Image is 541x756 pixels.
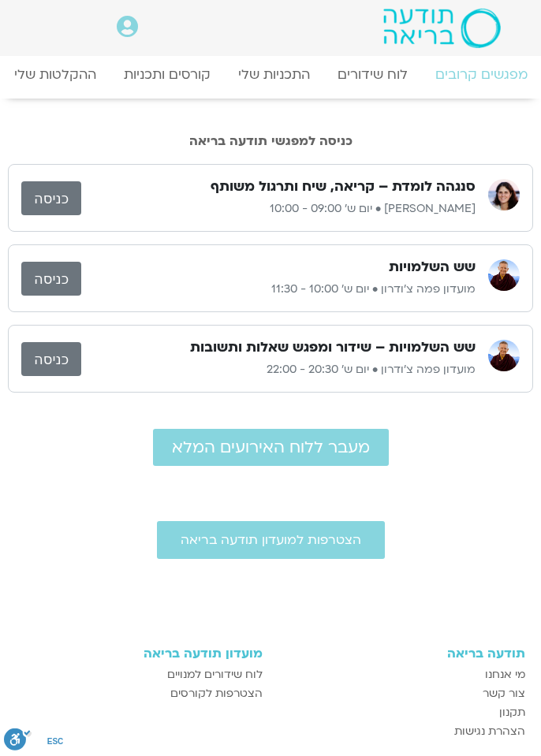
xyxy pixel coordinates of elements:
span: הצהרת נגישות [454,722,525,741]
h3: תודעה בריאה [278,646,525,661]
a: הצטרפות למועדון תודעה בריאה [157,521,385,559]
a: מי אנחנו [278,665,525,684]
a: כניסה [21,181,81,215]
img: מועדון פמה צ'ודרון [488,259,520,291]
h2: כניסה למפגשי תודעה בריאה [8,134,533,148]
a: התכניות שלי [224,58,323,91]
a: כניסה [21,262,81,296]
a: הצטרפות לקורסים [16,684,263,703]
a: לוח שידורים למנויים [16,665,263,684]
span: מעבר ללוח האירועים המלא [172,438,370,456]
a: צור קשר [278,684,525,703]
a: מפגשים קרובים [421,58,541,91]
span: הצטרפות לקורסים [170,684,263,703]
h3: שש השלמויות – שידור ומפגש שאלות ותשובות [190,338,476,357]
span: לוח שידורים למנויים [167,665,263,684]
a: מעבר ללוח האירועים המלא [153,429,389,466]
a: קורסים ותכניות [110,58,224,91]
img: מיכל גורל [488,179,520,210]
h3: שש השלמויות [389,258,476,277]
a: תקנון [278,703,525,722]
p: מועדון פמה צ'ודרון • יום ש׳ 10:00 - 11:30 [81,280,476,299]
span: הצטרפות למועדון תודעה בריאה [181,533,361,547]
a: כניסה [21,342,81,376]
a: הצהרת נגישות [278,722,525,741]
p: [PERSON_NAME] • יום ש׳ 09:00 - 10:00 [81,199,476,218]
p: מועדון פמה צ'ודרון • יום ש׳ 20:30 - 22:00 [81,360,476,379]
a: לוח שידורים [323,58,421,91]
span: צור קשר [483,684,525,703]
h3: סנגהה לומדת – קריאה, שיח ותרגול משותף [211,177,476,196]
h3: מועדון תודעה בריאה [16,646,263,661]
img: מועדון פמה צ'ודרון [488,340,520,371]
span: תקנון [499,703,525,722]
span: מי אנחנו [485,665,525,684]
